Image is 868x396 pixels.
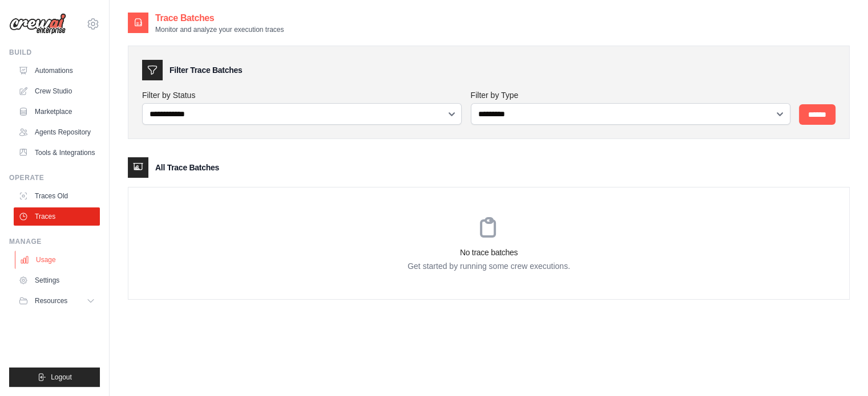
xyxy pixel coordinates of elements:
button: Resources [14,292,100,310]
p: Monitor and analyze your execution traces [155,25,284,34]
button: Logout [9,368,100,387]
a: Agents Repository [14,123,100,141]
a: Tools & Integrations [14,144,100,162]
div: Build [9,48,100,57]
a: Automations [14,62,100,80]
span: Logout [51,373,72,382]
a: Settings [14,271,100,289]
a: Crew Studio [14,82,100,100]
img: Logo [9,13,66,35]
div: Operate [9,173,100,182]
h2: Trace Batches [155,11,284,25]
a: Usage [15,251,101,269]
h3: Filter Trace Batches [169,64,242,76]
p: Get started by running some crew executions. [128,260,849,272]
a: Marketplace [14,103,100,121]
label: Filter by Status [142,89,462,101]
a: Traces Old [14,187,100,205]
div: Manage [9,237,100,246]
span: Resources [35,296,67,305]
h3: No trace batches [128,247,849,258]
h3: All Trace Batches [155,162,219,173]
label: Filter by Type [471,89,790,101]
a: Traces [14,207,100,226]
